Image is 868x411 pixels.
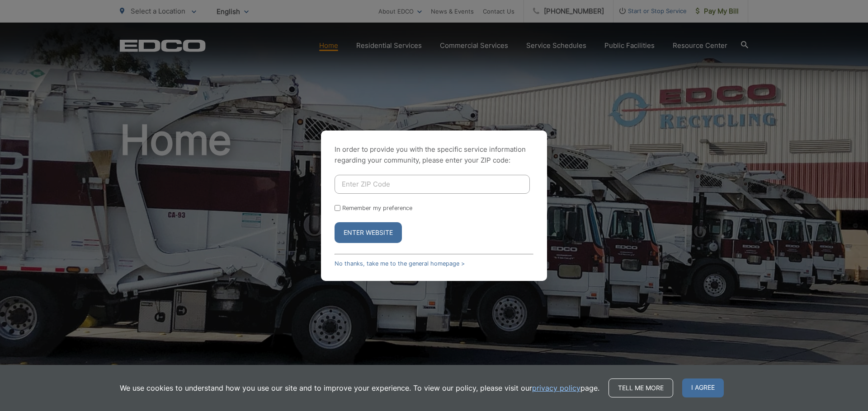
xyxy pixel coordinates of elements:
input: Enter ZIP Code [335,175,530,194]
a: privacy policy [532,383,580,393]
span: I agree [682,378,724,397]
a: No thanks, take me to the general homepage > [335,260,465,267]
label: Remember my preference [342,205,412,211]
button: Enter Website [335,222,402,243]
p: We use cookies to understand how you use our site and to improve your experience. To view our pol... [120,383,599,393]
a: Tell me more [609,378,673,397]
p: In order to provide you with the specific service information regarding your community, please en... [335,144,533,166]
